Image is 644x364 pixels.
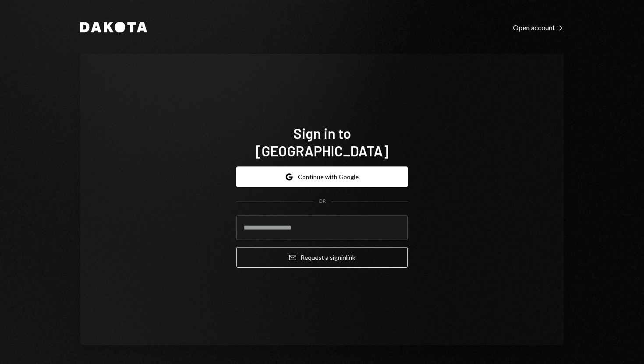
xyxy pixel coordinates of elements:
[318,198,326,205] div: OR
[513,23,564,32] div: Open account
[236,247,408,268] button: Request a signinlink
[236,166,408,187] button: Continue with Google
[513,22,564,32] a: Open account
[236,124,408,159] h1: Sign in to [GEOGRAPHIC_DATA]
